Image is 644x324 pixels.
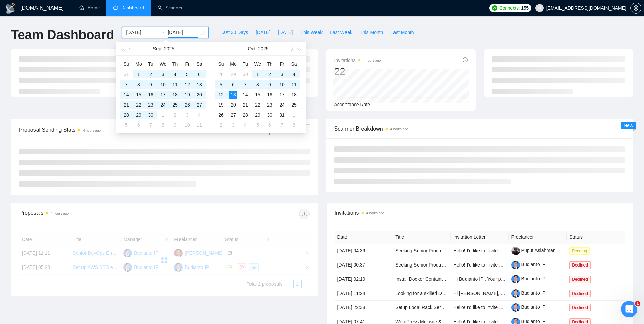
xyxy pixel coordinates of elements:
td: 2025-10-25 [288,100,300,110]
a: Puput Asiahman [511,248,556,253]
a: Budianto IP [511,319,546,324]
td: 2025-09-12 [181,79,193,90]
div: 5 [217,80,225,89]
div: 2 [171,111,179,119]
button: Oct [248,42,256,55]
td: 2025-09-03 [157,69,169,79]
a: Looking for a skilled Devops Engineer [395,291,475,296]
td: 2025-10-11 [288,79,300,90]
button: [DATE] [252,27,274,38]
th: Fr [181,59,193,69]
span: info-circle [463,57,468,62]
div: 21 [241,101,249,109]
a: Declined [569,262,593,268]
img: c1Y4Gh21zcpsvCPaQ6YKNKHcf9Lrgg5zdMcAI6Sel4ftwZL8_T8zPCan587TSyeoO7 [511,275,520,283]
span: 155 [521,4,528,12]
td: 2025-10-18 [288,90,300,100]
th: Invitation Letter [451,231,509,244]
td: 2025-10-04 [288,69,300,79]
td: 2025-09-05 [181,69,193,79]
div: 1 [159,111,167,119]
span: Connects: [499,4,520,12]
div: 7 [241,80,249,89]
div: 23 [266,101,274,109]
td: [DATE] 04:39 [335,244,393,258]
td: 2025-10-29 [252,110,264,120]
td: 2025-09-06 [193,69,206,79]
div: 20 [229,101,237,109]
time: 4 hours ago [83,129,101,132]
div: 2 [266,70,274,78]
div: 2 [147,70,155,78]
td: 2025-09-28 [215,69,227,79]
td: 2025-10-31 [276,110,288,120]
td: 2025-11-07 [276,120,288,130]
td: 2025-09-09 [145,79,157,90]
time: 4 hours ago [363,59,381,62]
span: Invitations [335,209,625,217]
div: 26 [183,101,191,109]
div: 18 [290,91,298,99]
span: Declined [569,276,591,283]
div: 22 [334,65,381,78]
span: user [537,6,542,10]
td: 2025-09-15 [133,90,145,100]
span: Invitations [334,56,381,64]
div: 4 [290,70,298,78]
td: 2025-09-29 [227,69,239,79]
div: 30 [147,111,155,119]
td: 2025-09-22 [133,100,145,110]
a: Declined [569,291,593,296]
td: 2025-09-23 [145,100,157,110]
div: 4 [195,111,204,119]
td: 2025-09-19 [181,90,193,100]
td: 2025-10-24 [276,100,288,110]
span: Scanner Breakdown [334,124,625,133]
th: Date [335,231,393,244]
div: 7 [122,80,130,89]
div: 2 [217,121,225,129]
time: 4 hours ago [51,212,69,215]
div: 29 [135,111,143,119]
button: 2025 [164,42,174,55]
span: -- [373,102,376,107]
div: 4 [171,70,179,78]
span: Last 30 Days [220,29,248,36]
div: 13 [229,91,237,99]
div: 6 [266,121,274,129]
th: Sa [288,59,300,69]
td: Seeking Senior Product & Engineering Leaders (DevRev) – Paid Survey [392,244,451,258]
td: 2025-09-11 [169,79,181,90]
th: Mo [133,59,145,69]
th: Fr [276,59,288,69]
td: 2025-09-30 [145,110,157,120]
td: Looking for a skilled Devops Engineer [392,286,451,301]
div: 8 [159,121,167,129]
td: 2025-10-06 [227,79,239,90]
th: Status [567,231,625,244]
div: 20 [195,91,204,99]
div: 16 [266,91,274,99]
div: 3 [229,121,237,129]
button: Sep [153,42,161,55]
div: 26 [217,111,225,119]
span: setting [631,5,641,11]
button: Last Month [387,27,418,38]
td: 2025-09-25 [169,100,181,110]
th: Su [120,59,133,69]
td: 2025-09-04 [169,69,181,79]
div: 12 [217,91,225,99]
div: 11 [290,80,298,89]
td: 2025-10-23 [264,100,276,110]
div: 19 [217,101,225,109]
td: 2025-10-17 [276,90,288,100]
td: 2025-09-21 [120,100,133,110]
div: 8 [290,121,298,129]
div: 9 [147,80,155,89]
th: Tu [145,59,157,69]
td: 2025-10-15 [252,90,264,100]
div: 12 [183,80,191,89]
td: 2025-10-13 [227,90,239,100]
div: 1 [254,70,262,78]
div: 5 [122,121,130,129]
